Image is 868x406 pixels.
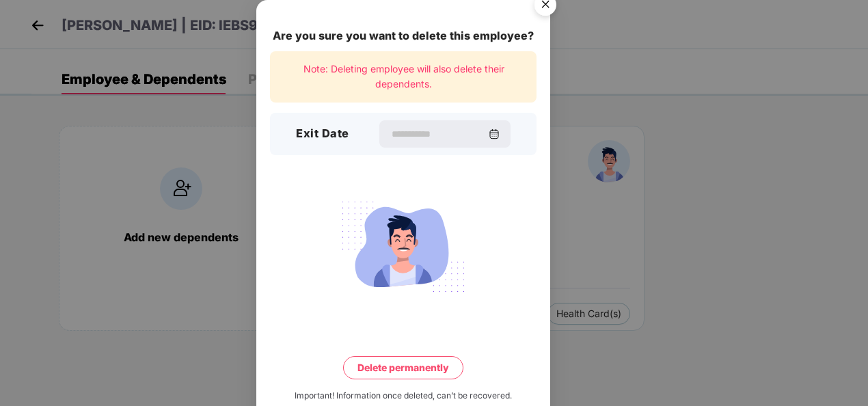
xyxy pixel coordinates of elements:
div: Note: Deleting employee will also delete their dependents. [270,51,537,103]
img: svg+xml;base64,PHN2ZyBpZD0iQ2FsZW5kYXItMzJ4MzIiIHhtbG5zPSJodHRwOi8vd3d3LnczLm9yZy8yMDAwL3N2ZyIgd2... [489,128,500,139]
h3: Exit Date [296,125,349,143]
div: Are you sure you want to delete this employee? [270,27,537,44]
button: Delete permanently [343,356,463,379]
img: svg+xml;base64,PHN2ZyB4bWxucz0iaHR0cDovL3d3dy53My5vcmcvMjAwMC9zdmciIHdpZHRoPSIyMjQiIGhlaWdodD0iMT... [327,193,480,300]
div: Important! Information once deleted, can’t be recovered. [295,390,512,403]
